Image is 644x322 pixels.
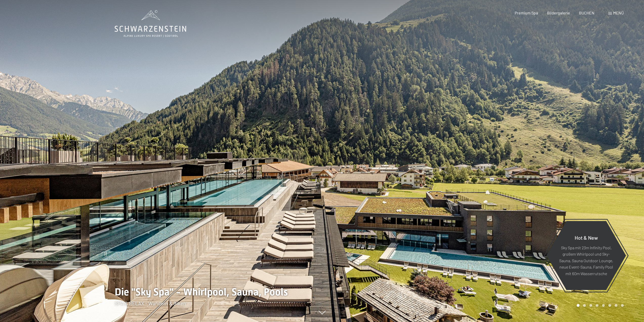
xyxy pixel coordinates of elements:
[559,244,614,277] p: Sky Spa mit 23m Infinity Pool, großem Whirlpool und Sky-Sauna, Sauna Outdoor Lounge, neue Event-S...
[621,304,624,307] div: Carousel Page 8
[579,10,594,15] a: BUCHEN
[589,304,592,307] div: Carousel Page 3
[575,234,598,240] span: Hot & New
[583,304,586,307] div: Carousel Page 2
[546,221,626,290] a: Hot & New Sky Spa mit 23m Infinity Pool, großem Whirlpool und Sky-Sauna, Sauna Outdoor Lounge, ne...
[575,304,624,307] div: Carousel Pagination
[615,304,617,307] div: Carousel Page 7
[547,10,570,15] a: Bildergalerie
[613,10,624,15] span: Menü
[602,304,605,307] div: Carousel Page 5
[596,304,598,307] div: Carousel Page 4
[577,304,579,307] div: Carousel Page 1 (Current Slide)
[515,10,538,15] a: Premium Spa
[608,304,611,307] div: Carousel Page 6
